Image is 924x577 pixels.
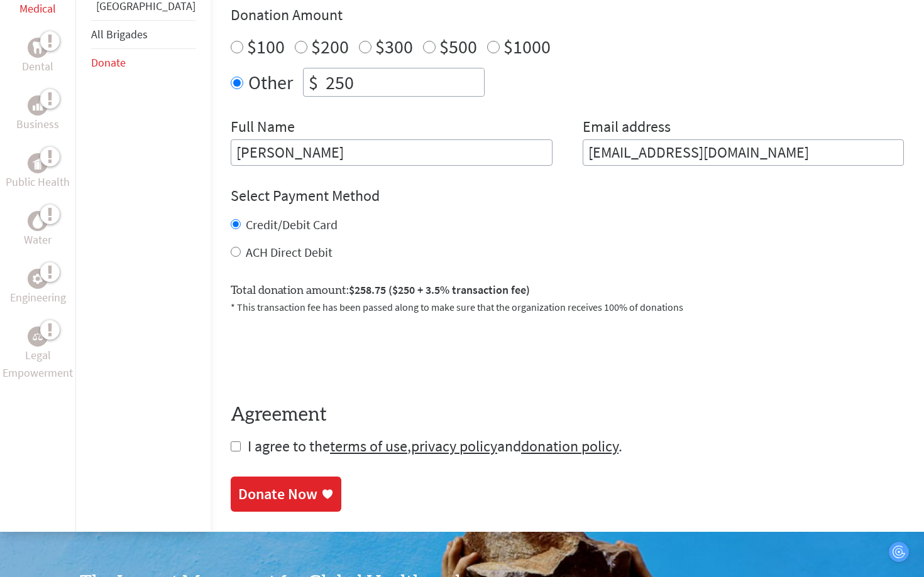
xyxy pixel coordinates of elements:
[10,289,66,306] p: Engineering
[24,211,52,249] a: WaterWater
[439,35,477,58] label: $500
[311,35,349,58] label: $200
[247,35,285,58] label: $100
[91,27,148,41] a: All Brigades
[91,55,126,70] a: Donate
[231,139,553,166] input: Enter Full Name
[503,35,551,58] label: $1000
[22,58,53,75] p: Dental
[6,173,70,191] p: Public Health
[33,157,43,170] img: Public Health
[28,95,48,116] div: Business
[231,281,530,299] label: Total donation amount:
[91,20,195,49] li: All Brigades
[231,299,904,315] p: * This transaction fee has been passed along to make sure that the organization receives 100% of ...
[22,38,53,75] a: DentalDental
[238,484,317,504] div: Donate Now
[411,436,497,456] a: privacy policy
[248,436,622,456] span: I agree to the , and .
[33,274,43,284] img: Engineering
[323,68,484,96] input: Enter Amount
[521,436,619,456] a: donation policy
[231,330,422,379] iframe: reCAPTCHA
[375,35,413,58] label: $300
[583,117,671,139] label: Email address
[10,269,66,306] a: EngineeringEngineering
[33,42,43,54] img: Dental
[583,139,905,166] input: Your Email
[246,244,333,260] label: ACH Direct Debit
[91,49,195,77] li: Donate
[304,68,323,96] div: $
[231,404,904,426] h4: Agreement
[28,269,48,289] div: Engineering
[246,217,338,232] label: Credit/Debit Card
[33,214,43,229] img: Water
[349,283,530,297] span: $258.75 ($250 + 3.5% transaction fee)
[33,333,43,340] img: Legal Empowerment
[3,326,73,382] a: Legal EmpowermentLegal Empowerment
[28,38,48,58] div: Dental
[231,117,295,139] label: Full Name
[24,231,52,249] p: Water
[16,116,59,133] p: Business
[330,436,407,456] a: terms of use
[6,153,70,191] a: Public HealthPublic Health
[33,100,43,111] img: Business
[231,5,904,25] h4: Donation Amount
[16,95,59,133] a: BusinessBusiness
[28,153,48,173] div: Public Health
[3,347,73,382] p: Legal Empowerment
[248,68,293,97] label: Other
[28,326,48,347] div: Legal Empowerment
[28,211,48,231] div: Water
[231,477,341,512] a: Donate Now
[231,186,904,206] h4: Select Payment Method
